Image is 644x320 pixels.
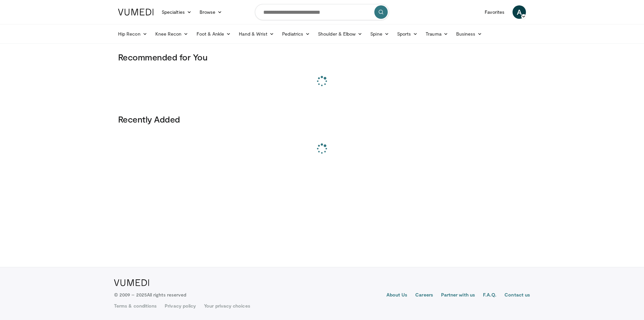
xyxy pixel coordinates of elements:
a: Hip Recon [114,27,151,41]
img: VuMedi Logo [118,9,154,15]
a: About Us [386,291,408,300]
h3: Recently Added [118,114,526,125]
a: A [513,5,526,19]
img: VuMedi Logo [114,279,149,286]
a: F.A.Q. [483,291,496,300]
input: Search topics, interventions [255,4,389,20]
a: Contact us [504,291,530,300]
a: Partner with us [441,291,475,300]
a: Pediatrics [278,27,314,41]
a: Shoulder & Elbow [314,27,366,41]
a: Sports [393,27,422,41]
a: Browse [196,5,226,19]
a: Your privacy choices [204,303,250,309]
a: Spine [366,27,393,41]
a: Specialties [158,5,196,19]
a: Foot & Ankle [193,27,235,41]
a: Favorites [481,5,508,19]
a: Knee Recon [151,27,193,41]
a: Trauma [422,27,452,41]
p: © 2009 – 2025 [114,291,186,298]
a: Business [452,27,486,41]
a: Privacy policy [165,303,196,309]
a: Hand & Wrist [235,27,278,41]
h3: Recommended for You [118,52,526,62]
a: Careers [415,291,433,300]
a: Terms & conditions [114,303,157,309]
span: All rights reserved [147,292,186,298]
